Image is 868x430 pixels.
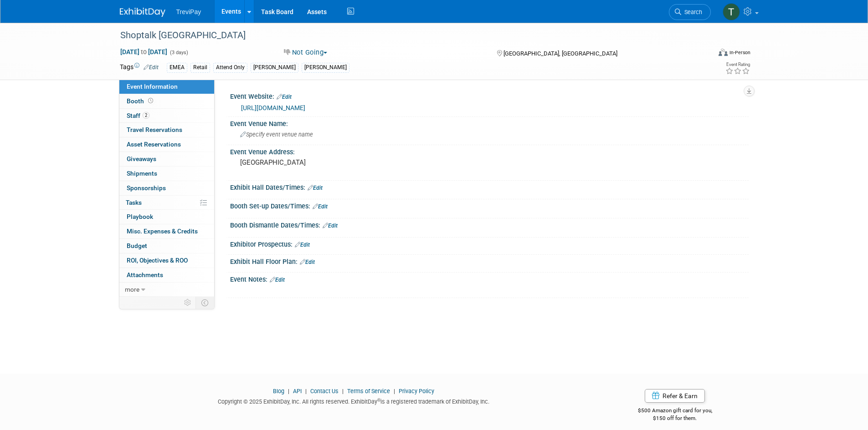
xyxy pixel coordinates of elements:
[303,388,309,395] span: |
[669,4,711,20] a: Search
[127,184,166,192] span: Sponsorships
[230,181,749,192] div: Exhibit Hall Dates/Times:
[391,388,397,395] span: |
[143,112,149,119] span: 2
[251,63,298,72] div: [PERSON_NAME]
[127,141,181,148] span: Asset Reservations
[127,112,149,119] span: Staff
[127,213,153,220] span: Playbook
[230,199,749,211] div: Booth Set-up Dates/Times:
[176,8,201,15] span: TreviPay
[190,63,210,72] div: Retail
[169,50,188,56] span: (3 days)
[230,145,749,157] div: Event Venue Address:
[127,155,156,162] span: Giveaways
[117,27,697,44] div: Shoptalk [GEOGRAPHIC_DATA]
[127,242,147,249] span: Budget
[180,297,196,309] td: Personalize Event Tab Strip
[240,131,313,138] span: Specify event venue name
[230,90,749,101] div: Event Website:
[340,388,346,395] span: |
[127,83,178,90] span: Event Information
[119,137,214,152] a: Asset Reservations
[120,62,159,73] td: Tags
[313,203,328,210] a: Edit
[119,268,214,282] a: Attachments
[230,218,749,230] div: Booth Dismantle Dates/Times:
[127,126,182,133] span: Travel Reservations
[119,210,214,224] a: Playbook
[213,63,247,72] div: Attend Only
[310,388,339,395] a: Contact Us
[120,8,165,17] img: ExhibitDay
[119,80,214,94] a: Event Information
[127,228,198,235] span: Misc. Expenses & Credits
[127,257,188,264] span: ROI, Objectives & ROO
[146,97,155,104] span: Booth not reserved yet
[230,273,749,284] div: Event Notes:
[277,94,292,100] a: Edit
[300,259,315,265] a: Edit
[645,389,705,403] a: Refer & Earn
[127,170,157,177] span: Shipments
[126,199,142,206] span: Tasks
[295,242,310,248] a: Edit
[119,123,214,137] a: Travel Reservations
[503,50,617,57] span: [GEOGRAPHIC_DATA], [GEOGRAPHIC_DATA]
[119,224,214,238] a: Misc. Expenses & Credits
[230,117,749,128] div: Event Venue Name:
[119,196,214,210] a: Tasks
[723,3,740,20] img: Tara DePaepe
[601,415,749,422] div: $150 off for them.
[119,283,214,297] a: more
[119,239,214,253] a: Budget
[119,181,214,195] a: Sponsorships
[127,97,155,105] span: Booth
[119,167,214,181] a: Shipments
[281,48,331,57] button: Not Going
[195,297,214,309] td: Toggle Event Tabs
[125,286,139,293] span: more
[119,152,214,166] a: Giveaways
[167,63,187,72] div: EMEA
[230,255,749,267] div: Exhibit Hall Floor Plan:
[144,64,159,71] a: Edit
[601,401,749,422] div: $500 Amazon gift card for you,
[308,185,323,191] a: Edit
[347,388,390,395] a: Terms of Service
[377,398,380,403] sup: ®
[119,94,214,108] a: Booth
[119,109,214,123] a: Staff2
[139,48,148,56] span: to
[127,271,163,278] span: Attachments
[323,223,338,229] a: Edit
[230,238,749,249] div: Exhibitor Prospectus:
[725,62,750,67] div: Event Rating
[399,388,434,395] a: Privacy Policy
[270,277,285,283] a: Edit
[286,388,292,395] span: |
[681,9,702,15] span: Search
[120,48,168,56] span: [DATE] [DATE]
[241,104,305,111] a: [URL][DOMAIN_NAME]
[240,158,436,167] pre: [GEOGRAPHIC_DATA]
[273,388,284,395] a: Blog
[657,47,751,61] div: Event Format
[120,395,588,406] div: Copyright © 2025 ExhibitDay, Inc. All rights reserved. ExhibitDay is a registered trademark of Ex...
[302,63,349,72] div: [PERSON_NAME]
[119,253,214,268] a: ROI, Objectives & ROO
[719,49,728,56] img: Format-Inperson.png
[729,49,750,56] div: In-Person
[293,388,302,395] a: API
